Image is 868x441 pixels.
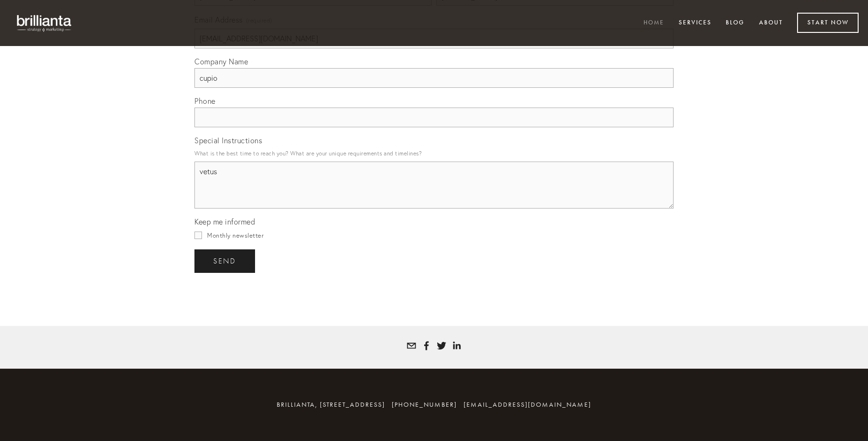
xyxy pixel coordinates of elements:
a: About [753,15,789,31]
span: Phone [194,96,216,106]
span: Special Instructions [194,136,262,145]
span: [PHONE_NUMBER] [392,401,457,409]
a: Blog [720,15,751,31]
img: brillianta - research, strategy, marketing [9,9,80,37]
span: Keep me informed [194,217,255,226]
input: Monthly newsletter [194,232,202,239]
button: sendsend [194,249,255,273]
span: Monthly newsletter [207,232,263,239]
a: Tatyana White [437,341,446,350]
span: Company Name [194,57,248,66]
a: Home [637,15,670,31]
span: brillianta, [STREET_ADDRESS] [277,401,385,409]
a: Tatyana Bolotnikov White [422,341,431,350]
a: tatyana@brillianta.com [407,341,416,350]
textarea: vetus [194,162,674,209]
a: Services [673,15,718,31]
a: Tatyana White [452,341,461,350]
span: send [213,257,236,265]
a: [EMAIL_ADDRESS][DOMAIN_NAME] [464,401,591,409]
p: What is the best time to reach you? What are your unique requirements and timelines? [194,147,674,160]
a: Start Now [797,13,859,33]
